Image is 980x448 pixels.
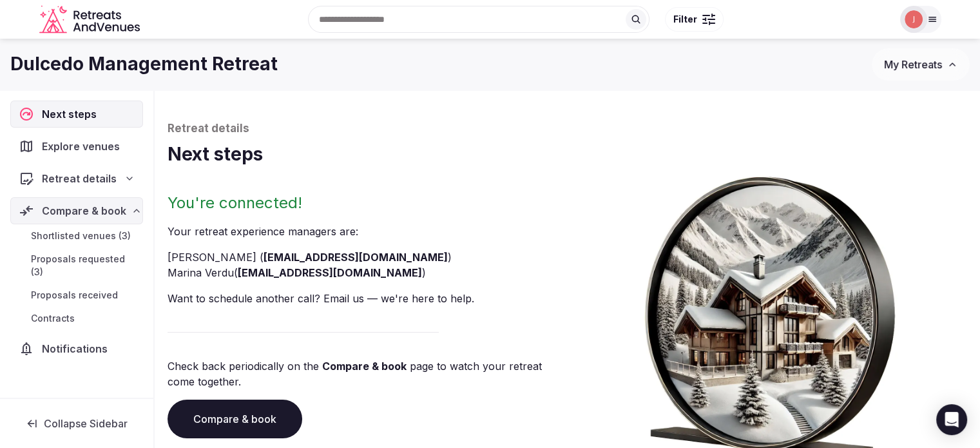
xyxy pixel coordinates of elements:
[168,358,562,389] p: Check back periodically on the page to watch your retreat come together.
[168,291,562,306] p: Want to schedule another call? Email us — we're here to help.
[42,171,117,186] span: Retreat details
[168,121,967,137] p: Retreat details
[673,13,697,26] span: Filter
[168,265,562,280] li: Marina Verdu ( )
[168,193,562,213] h2: You're connected!
[10,133,143,160] a: Explore venues
[884,58,942,71] span: My Retreats
[10,409,143,438] button: Collapse Sidebar
[42,203,126,219] span: Compare & book
[39,5,142,34] a: Visit the homepage
[238,266,422,279] a: [EMAIL_ADDRESS][DOMAIN_NAME]
[168,142,967,167] h1: Next steps
[42,106,102,122] span: Next steps
[10,286,143,304] a: Proposals received
[264,251,448,264] a: [EMAIL_ADDRESS][DOMAIN_NAME]
[10,250,143,281] a: Proposals requested (3)
[31,312,75,325] span: Contracts
[10,52,278,77] h1: Dulcedo Management Retreat
[322,360,407,373] a: Compare & book
[665,7,724,32] button: Filter
[872,48,970,81] button: My Retreats
[31,253,138,278] span: Proposals requested (3)
[10,335,143,362] a: Notifications
[42,139,125,154] span: Explore venues
[44,417,128,430] span: Collapse Sidebar
[905,10,923,28] img: Joanna Asiukiewicz
[168,224,562,239] p: Your retreat experience manager s are :
[39,5,142,34] svg: Retreats and Venues company logo
[10,101,143,128] a: Next steps
[936,404,967,435] div: Open Intercom Messenger
[42,341,113,356] span: Notifications
[31,229,131,242] span: Shortlisted venues (3)
[10,309,143,327] a: Contracts
[31,289,118,302] span: Proposals received
[10,227,143,245] a: Shortlisted venues (3)
[168,400,302,438] a: Compare & book
[168,249,562,265] li: [PERSON_NAME] ( )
